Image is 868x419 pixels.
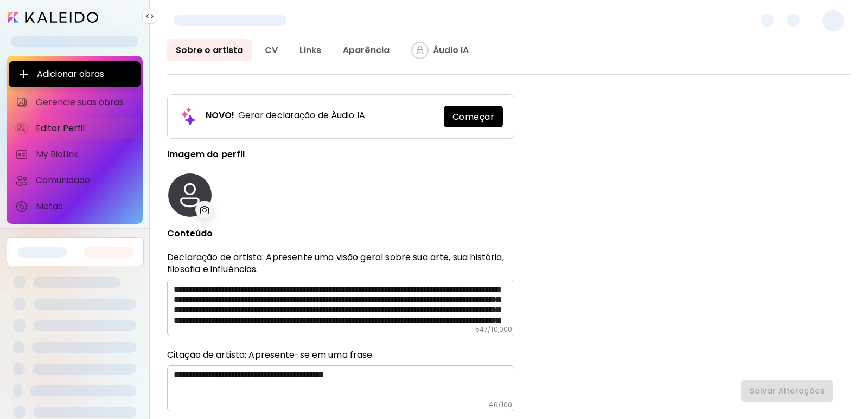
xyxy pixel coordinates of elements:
[36,97,134,108] span: Gerencie suas obras
[9,144,141,165] a: completeMy BioLink iconMy BioLink
[256,39,286,61] a: CV
[9,61,141,87] button: Adicionar obras
[17,68,132,81] span: Adicionar obras
[9,118,141,139] a: iconcompleteEditar Perfil
[167,39,252,61] a: Sobre o artista
[475,325,512,334] h6: 547 / 10,000
[202,109,238,124] h6: NOVO!
[9,170,141,191] a: Comunidade iconComunidade
[452,111,494,123] span: Começar
[167,252,514,275] p: Declaração de artista: Apresente uma visão geral sobre sua arte, sua história, filosofia e influê...
[291,39,330,61] a: Links
[9,196,141,217] a: completeMetas iconMetas
[36,201,134,212] span: Metas
[15,148,28,161] img: My BioLink icon
[15,96,28,109] img: Gerencie suas obras icon
[36,175,134,186] span: Comunidade
[238,111,365,123] h6: Gerar declaração de Áudio IA
[36,149,134,160] span: My BioLink
[167,150,514,159] p: Imagem do perfil
[178,107,198,126] img: generate-ai-audio
[15,174,28,187] img: Comunidade icon
[403,39,477,61] a: iconcompleteÁudio IA
[489,401,512,409] h6: 46 / 100
[15,200,28,213] img: Metas icon
[167,349,514,361] h6: Citação de artista: Apresente-se em uma frase.
[36,123,134,134] span: Editar Perfil
[145,12,154,21] img: collapse
[444,106,503,127] a: Começar
[167,229,514,238] p: Conteúdo
[9,92,141,113] a: Gerencie suas obras iconGerencie suas obras
[334,39,398,61] a: Aparência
